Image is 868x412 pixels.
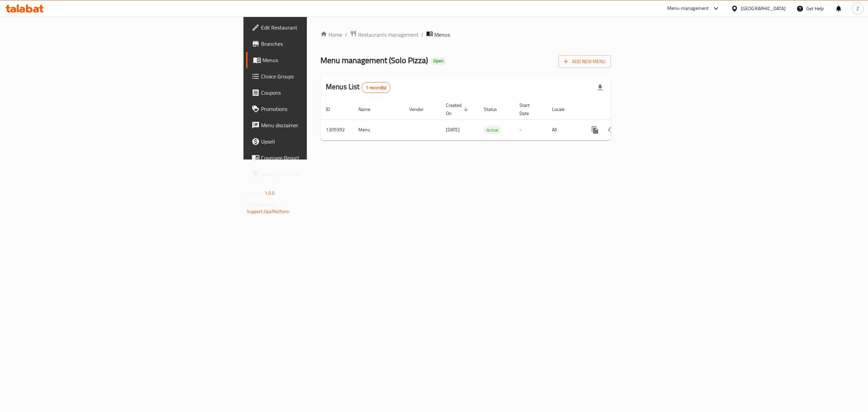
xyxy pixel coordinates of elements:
span: Created On [446,101,470,117]
span: 1 record(s) [362,85,391,91]
span: Name [358,105,379,113]
span: Active [484,126,501,134]
div: Active [484,126,501,134]
div: [GEOGRAPHIC_DATA] [741,5,786,12]
a: Support.OpsPlatform [247,207,290,216]
span: Branches [261,40,383,48]
span: Locale [552,105,573,113]
span: Menu disclaimer [261,121,383,129]
span: 1.0.0 [264,189,275,198]
a: Upsell [246,133,389,150]
h2: Menus List [326,82,391,93]
span: Upsell [261,137,383,146]
table: enhanced table [320,99,657,141]
span: Coupons [261,89,383,97]
a: Edit Restaurant [246,19,389,36]
a: Branches [246,36,389,52]
a: Coverage Report [246,150,389,166]
span: Promotions [261,105,383,113]
span: Edit Restaurant [261,23,383,32]
span: [DATE] [446,125,460,134]
div: Total records count [361,82,391,93]
span: Coverage Report [261,154,383,162]
span: Z [856,5,859,12]
td: All [547,119,581,140]
button: more [587,122,603,138]
span: Open [431,58,446,64]
span: ID [326,105,339,113]
button: Change Status [603,122,619,138]
a: Menu disclaimer [246,117,389,133]
span: Vendor [409,105,432,113]
a: Coupons [246,85,389,101]
span: Add New Menu [564,57,606,66]
span: Menus [434,31,450,39]
th: Actions [581,99,657,120]
a: Grocery Checklist [246,166,389,182]
button: Add New Menu [558,55,611,68]
nav: breadcrumb [320,30,611,39]
li: / [421,31,423,39]
span: Status [484,105,506,113]
a: Menus [246,52,389,68]
span: Grocery Checklist [261,170,383,178]
div: Export file [592,79,608,96]
span: Version: [247,189,263,198]
div: Menu-management [667,4,709,13]
td: - [514,119,547,140]
span: Start Date [519,101,538,117]
a: Promotions [246,101,389,117]
span: Menus [262,56,383,64]
div: Open [431,57,446,65]
a: Choice Groups [246,68,389,85]
span: Get support on: [247,200,278,209]
span: Choice Groups [261,72,383,80]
